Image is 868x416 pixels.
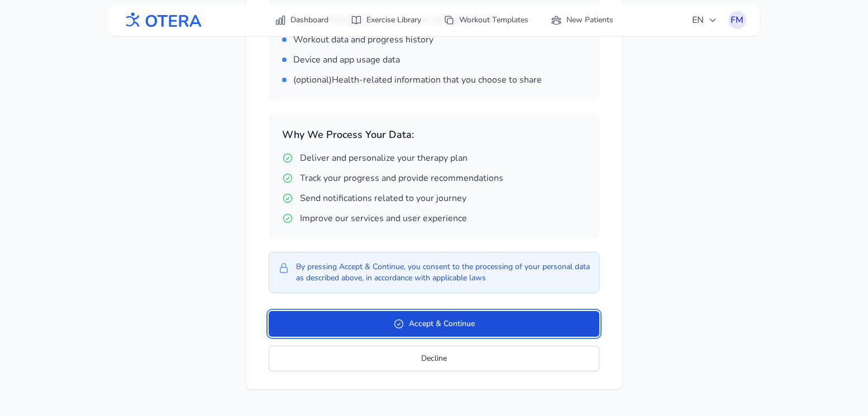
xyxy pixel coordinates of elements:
[293,33,433,46] span: Workout data and progress history
[300,212,467,225] span: Improve our services and user experience
[300,171,503,185] span: Track your progress and provide recommendations
[293,73,542,87] span: (optional)Health-related information that you choose to share
[269,311,599,337] button: Accept & Continue
[692,13,717,27] span: EN
[300,151,468,165] span: Deliver and personalize your therapy plan
[122,8,202,33] img: OTERA logo
[268,10,335,30] a: Dashboard
[344,10,428,30] a: Exercise Library
[269,346,599,371] button: Decline
[728,11,746,29] button: FM
[437,10,535,30] a: Workout Templates
[293,53,400,66] span: Device and app usage data
[544,10,620,30] a: New Patients
[300,192,466,205] span: Send notifications related to your journey
[296,261,590,284] p: By pressing Accept & Continue, you consent to the processing of your personal data as described a...
[685,9,724,31] button: EN
[282,127,586,142] h3: Why We Process Your Data:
